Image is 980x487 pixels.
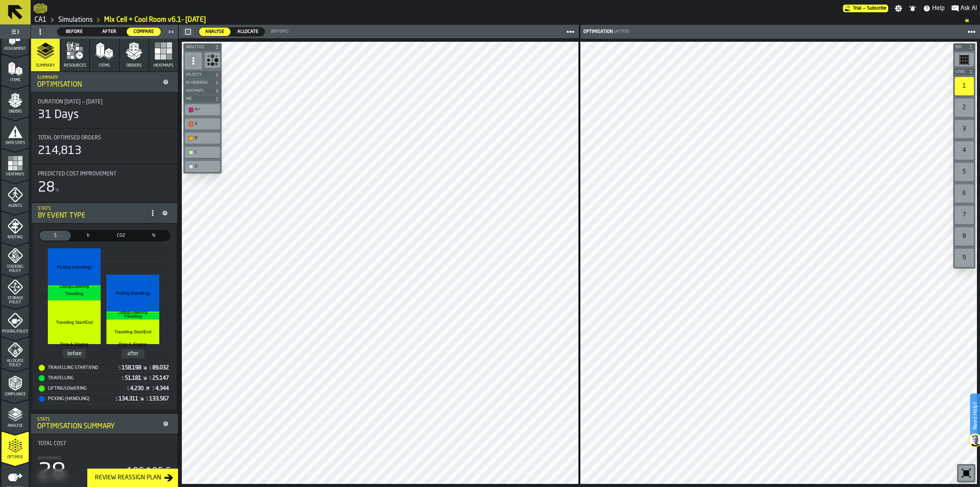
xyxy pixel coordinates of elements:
[38,171,171,177] div: Title
[152,375,169,381] div: Stat Value
[954,45,967,49] span: Bay
[203,51,222,71] div: button-toolbar-undefined
[953,51,975,68] div: button-toolbar-undefined
[127,351,139,356] text: after
[955,227,974,246] div: 8
[149,366,152,371] span: $
[2,400,29,431] li: menu Analyse
[38,462,120,485] div: 28
[955,163,974,181] div: 5
[38,171,116,177] span: Predicted Cost Improvement
[2,204,29,208] span: Agents
[186,134,219,142] div: B
[186,120,219,128] div: A
[234,28,261,35] span: Allocate
[2,243,29,274] li: menu Stacking Policy
[38,135,171,141] div: Title
[67,351,82,356] text: before
[60,28,88,35] span: Before
[92,473,164,482] div: Review Reassign Plan
[195,121,218,126] div: A
[183,71,222,79] button: button-
[2,330,29,334] span: Picking Policy
[38,135,101,141] span: Total Optimised Orders
[104,16,206,24] a: link-to-/wh/i/76e2a128-1b54-4d66-80d4-05ae4c277723/simulations/6ef03396-4887-4b7b-a7e9-2a3049111640
[2,180,29,211] li: menu Agents
[2,149,29,179] li: menu Heatmaps
[122,365,141,371] div: Stat Value
[39,230,72,241] label: button-switch-multi-Cost
[948,4,980,13] label: button-toggle-Ask AI
[39,385,126,392] div: Lifting/Lowering
[195,164,218,169] div: D
[2,337,29,368] li: menu Allocate Policy
[38,212,147,220] div: By event type
[37,80,160,89] div: Optimisation
[183,159,222,174] div: button-toolbar-undefined
[105,231,137,241] div: thumb
[2,172,29,177] span: Heatmaps
[182,27,194,36] button: button-
[32,165,177,202] div: stat-Predicted Cost Improvement
[2,359,29,367] span: Allocate Policy
[183,103,222,117] div: button-toolbar-undefined
[38,108,79,122] div: 31 Days
[195,136,218,141] div: B
[38,180,55,195] div: 28
[39,365,118,371] div: Travelling Start/End
[34,15,977,25] nav: Breadcrumb
[955,141,974,160] div: 4
[920,4,948,13] label: button-toggle-Help
[2,110,29,114] span: Orders
[72,230,105,241] label: button-switch-multi-Time
[137,230,170,241] label: button-switch-multi-Share
[92,28,126,36] div: thumb
[843,5,888,12] div: Menu Subscription
[56,188,59,193] span: %
[186,106,219,114] div: A+
[953,75,975,97] div: button-toolbar-undefined
[39,231,71,241] div: thumb
[154,63,173,68] span: Heatmaps
[125,375,141,381] div: Stat Value
[953,118,975,140] div: button-toolbar-undefined
[74,232,102,239] span: h
[2,265,29,273] span: Stacking Policy
[36,63,55,68] span: Summary
[953,140,975,161] div: button-toolbar-undefined
[183,145,222,159] div: button-toolbar-undefined
[92,27,127,36] label: button-switch-multi-After
[38,441,66,447] span: Total Cost
[183,117,222,131] div: button-toolbar-undefined
[34,16,47,24] a: link-to-/wh/i/76e2a128-1b54-4d66-80d4-05ae4c277723
[57,28,91,36] div: thumb
[38,441,171,447] div: Title
[121,376,124,381] span: $
[2,306,29,336] li: menu Picking Policy
[2,392,29,397] span: Compliance
[118,366,121,371] span: $
[2,54,29,85] li: menu Items
[149,376,152,381] span: $
[231,27,265,36] label: button-switch-multi-Allocate
[231,28,265,36] div: thumb
[955,77,974,95] div: 1
[953,183,975,204] div: button-toolbar-undefined
[107,232,135,239] span: CO2
[39,396,114,402] div: Picking (Handling)
[57,27,92,36] label: button-switch-multi-Before
[99,63,110,68] span: Items
[183,87,222,95] button: button-
[127,28,161,36] div: thumb
[115,397,118,402] span: $
[95,28,123,35] span: After
[953,247,975,269] div: button-toolbar-undefined
[853,6,861,11] span: Trial
[130,28,158,35] span: Compare
[38,99,171,105] div: Title
[32,129,177,164] div: stat-Total Optimised Orders
[183,131,222,145] div: button-toolbar-undefined
[206,54,219,66] svg: Show Congestion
